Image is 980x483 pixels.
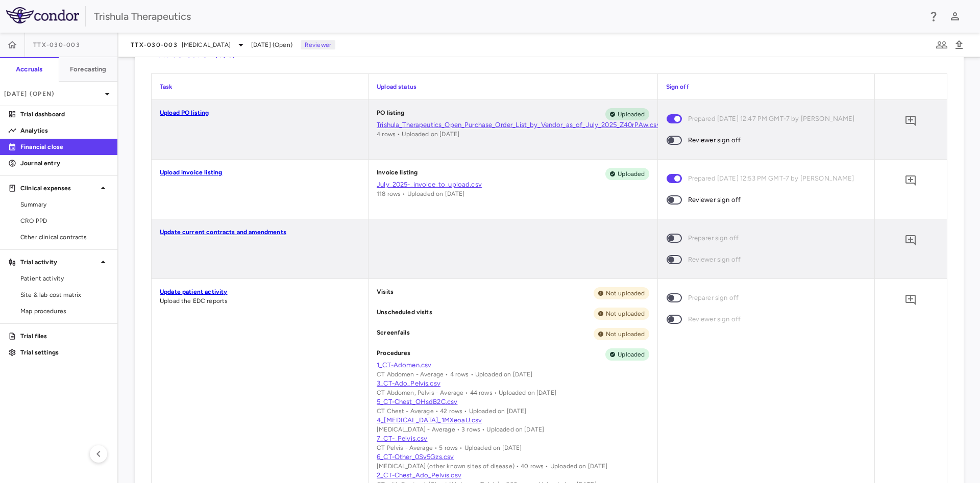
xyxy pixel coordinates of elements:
[377,82,649,91] p: Upload status
[301,40,335,49] p: Reviewer
[602,329,649,339] span: Not uploaded
[377,408,526,415] span: CT Chest - Average • 42 rows • Uploaded on [DATE]
[377,328,410,340] p: Screenfails
[688,194,741,206] span: Reviewer sign off
[94,9,921,24] div: Trishula Therapeutics
[377,361,649,370] a: 1_CT-Adomen.csv
[377,108,405,120] p: PO listing
[377,463,607,470] span: [MEDICAL_DATA] (other known sites of disease) • 40 rows • Uploaded on [DATE]
[904,174,917,187] svg: Add comment
[20,184,97,193] p: Clinical expenses
[377,471,649,480] a: 2_CT-Chest_Ado_Pelvis.csv
[377,168,418,180] p: Invoice listing
[6,7,79,23] img: logo-full-SnFGN8VE.png
[688,173,854,184] span: Prepared [DATE] 12:53 PM GMT-7 by [PERSON_NAME]
[20,290,109,299] span: Site & lab cost matrix
[602,309,649,318] span: Not uploaded
[377,416,649,425] a: 4_[MEDICAL_DATA]_1MXeoaU.csv
[377,348,411,361] p: Procedures
[688,233,739,244] span: Preparer sign off
[904,234,917,246] svg: Add comment
[377,287,394,299] p: Visits
[902,291,919,309] button: Add comment
[20,110,109,119] p: Trial dashboard
[904,115,917,127] svg: Add comment
[20,126,109,135] p: Analytics
[20,274,109,283] span: Patient activity
[160,228,286,236] a: Update current contracts and amendments
[688,135,741,146] span: Reviewer sign off
[160,169,222,176] a: Upload invoice listing
[377,120,649,130] a: Trishula_Therapeutics_Open_Purchase_Order_List_by_Vendor_as_of_July_2025_Z40rPAw.csv
[4,89,101,98] p: [DATE] (Open)
[688,254,741,265] span: Reviewer sign off
[20,142,109,151] p: Financial close
[160,109,209,116] a: Upload PO listing
[602,289,649,298] span: Not uploaded
[377,397,649,406] a: 5_CT-Chest_OHsdB2C.csv
[20,159,109,168] p: Journal entry
[377,180,649,189] a: July_2025-_invoice_to_upload.csv
[688,314,741,325] span: Reviewer sign off
[377,426,544,433] span: [MEDICAL_DATA] - Average • 3 rows • Uploaded on [DATE]
[377,434,649,443] a: 7_CT-_Pelvis.csv
[20,258,97,267] p: Trial activity
[182,40,231,49] span: [MEDICAL_DATA]
[377,379,649,388] a: 3_CT-Ado_Pelvis.csv
[902,172,919,189] button: Add comment
[688,292,739,303] span: Preparer sign off
[20,200,109,209] span: Summary
[614,169,649,179] span: Uploaded
[131,41,178,49] span: TTX-030-003
[251,40,292,49] span: [DATE] (Open)
[377,444,522,451] span: CT Pelvis - Average • 5 rows • Uploaded on [DATE]
[377,190,464,197] span: 118 rows • Uploaded on [DATE]
[614,350,649,359] span: Uploaded
[377,452,649,462] a: 6_CT-Other_0Sv5Gzs.csv
[33,41,80,49] span: TTX-030-003
[377,389,556,396] span: CT Abdomen, Pelvis - Average • 44 rows • Uploaded on [DATE]
[20,216,109,225] span: CRO PPD
[20,332,109,341] p: Trial files
[160,82,360,91] p: Task
[16,65,42,74] h6: Accruals
[70,65,107,74] h6: Forecasting
[666,82,866,91] p: Sign off
[377,371,533,378] span: CT Abdomen - Average • 4 rows • Uploaded on [DATE]
[688,113,855,124] span: Prepared [DATE] 12:47 PM GMT-7 by [PERSON_NAME]
[20,307,109,316] span: Map procedures
[902,112,919,130] button: Add comment
[20,233,109,242] span: Other clinical contracts
[904,294,917,306] svg: Add comment
[160,288,227,295] a: Update patient activity
[377,131,459,138] span: 4 rows • Uploaded on [DATE]
[377,308,432,320] p: Unscheduled visits
[614,110,649,119] span: Uploaded
[902,232,919,249] button: Add comment
[20,348,109,357] p: Trial settings
[160,297,228,304] span: Upload the EDC reports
